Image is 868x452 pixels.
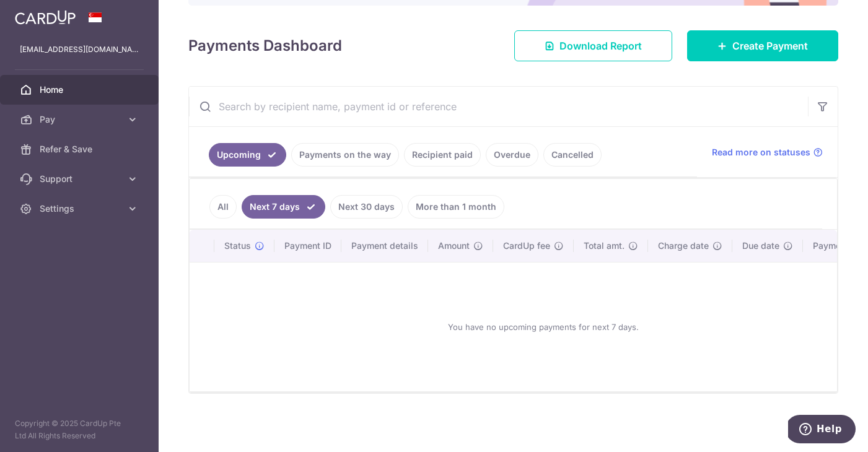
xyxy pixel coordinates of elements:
th: Payment details [341,230,428,262]
span: Home [40,84,121,96]
span: Support [40,173,121,185]
a: Cancelled [543,143,602,167]
p: [EMAIL_ADDRESS][DOMAIN_NAME] [20,43,139,56]
img: CardUp [15,10,76,25]
span: Download Report [559,38,642,53]
a: Read more on statuses [712,146,823,159]
h4: Payments Dashboard [188,35,342,57]
span: Due date [742,240,779,252]
a: Payments on the way [291,143,399,167]
a: Create Payment [687,30,838,61]
span: Refer & Save [40,143,121,155]
a: Download Report [514,30,672,61]
span: Charge date [658,240,709,252]
a: Recipient paid [404,143,481,167]
span: Settings [40,202,121,215]
a: All [209,195,237,219]
span: Amount [438,240,470,252]
span: Total amt. [584,240,625,252]
span: Pay [40,113,121,126]
a: Next 7 days [242,195,325,219]
span: CardUp fee [503,240,550,252]
input: Search by recipient name, payment id or reference [189,87,808,126]
a: Overdue [486,143,538,167]
th: Payment ID [274,230,341,262]
span: Create Payment [732,38,808,53]
a: Upcoming [209,143,286,167]
a: Next 30 days [330,195,403,219]
a: More than 1 month [408,195,504,219]
iframe: Opens a widget where you can find more information [788,415,856,446]
span: Status [224,240,251,252]
span: Read more on statuses [712,146,810,159]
